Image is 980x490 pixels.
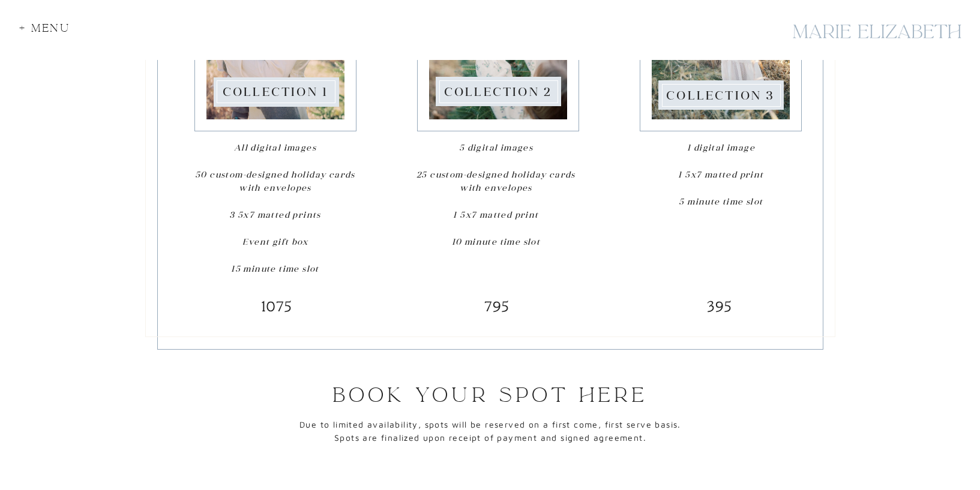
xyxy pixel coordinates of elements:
a: Collection 1 [215,85,337,99]
i: 5 digital images 25 custom-designed holiday cards with envelopes 1 5x7 matted print [416,142,576,220]
i: 15 minute time slot [231,263,319,274]
i: 1 digital image 1 5x7 matted print [678,142,763,180]
i: 10 minute time slot [452,236,541,247]
p: Due to limited availability, spots will be reserved on a first come, first serve basis. Spots are... [292,418,690,448]
b: 1075 [262,299,292,315]
a: Collection 3 [660,88,782,103]
h1: Book your spot here [311,384,669,405]
b: 395 [707,299,732,315]
div: + Menu [19,23,77,39]
a: Collection 2 [437,85,559,99]
i: All digital images 50 custom-designed holiday cards with envelopes 3 5x7 matted prints Event gift... [195,142,355,247]
i: 5 minute time slot [679,196,763,207]
b: 795 [484,299,510,315]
